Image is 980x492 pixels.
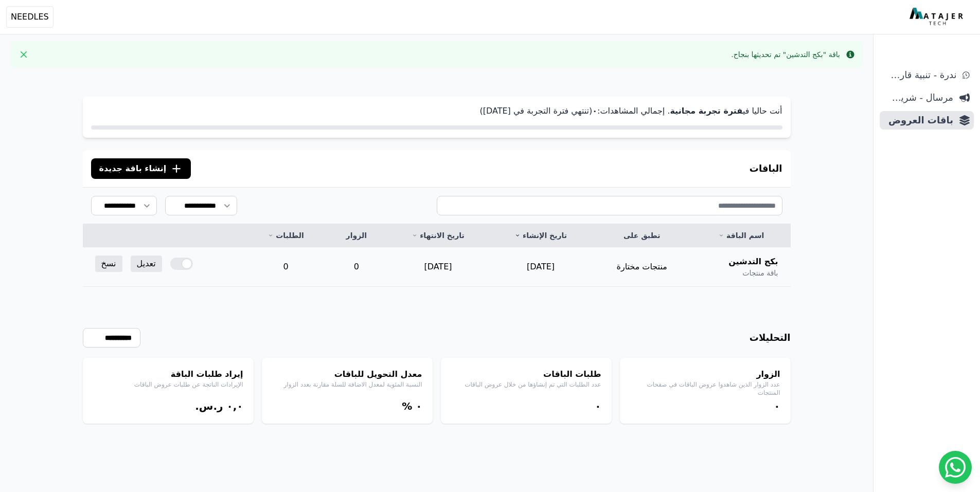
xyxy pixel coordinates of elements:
[272,380,422,389] p: النسبة المئوية لمعدل الاضافة للسلة مقارنة بعدد الزوار
[258,230,314,241] a: الطلبات
[245,247,326,287] td: 0
[131,256,162,272] a: تعديل
[910,8,966,26] img: MatajerTech Logo
[326,224,386,247] th: الزوار
[91,105,782,117] p: أنت حاليا في . إجمالي المشاهدات: (تنتهي فترة التجربة في [DATE])
[502,230,579,241] a: تاريخ الإنشاء
[592,224,692,247] th: تطبق على
[93,368,243,380] h4: إيراد طلبات الباقة
[630,380,780,397] p: عدد الزوار الذين شاهدوا عروض الباقات في صفحات المنتجات
[402,400,412,412] span: %
[750,161,782,176] h3: الباقات
[884,113,953,127] span: باقات العروض
[416,400,422,412] bdi: ۰
[884,90,953,105] span: مرسال - شريط دعاية
[195,400,223,412] span: ر.س.
[93,380,243,389] p: الإيرادات الناتجة عن طلبات عروض الباقات
[630,399,780,413] div: ۰
[728,256,778,268] span: بكج التدشين
[750,331,791,345] h3: التحليلات
[884,68,956,82] span: ندرة - تنبية قارب علي النفاذ
[6,6,54,28] button: NEEDLES
[451,399,601,413] div: ۰
[592,106,597,116] strong: ۰
[326,247,386,287] td: 0
[91,158,191,179] button: إنشاء باقة جديدة
[630,368,780,380] h4: الزوار
[399,230,477,241] a: تاريخ الانتهاء
[592,247,692,287] td: منتجات مختارة
[272,368,422,380] h4: معدل التحويل للباقات
[99,162,167,175] span: إنشاء باقة جديدة
[386,247,489,287] td: [DATE]
[489,247,592,287] td: [DATE]
[742,268,778,278] span: باقة منتجات
[731,49,840,60] div: باقة "بكج التدشين" تم تحديثها بنجاح.
[95,256,122,272] a: نسخ
[670,106,742,116] strong: فترة تجربة مجانية
[226,400,243,412] bdi: ۰,۰
[15,46,32,63] button: Close
[451,380,601,389] p: عدد الطلبات التي تم إنشاؤها من خلال عروض الباقات
[451,368,601,380] h4: طلبات الباقات
[11,11,49,23] span: NEEDLES
[704,230,778,241] a: اسم الباقة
